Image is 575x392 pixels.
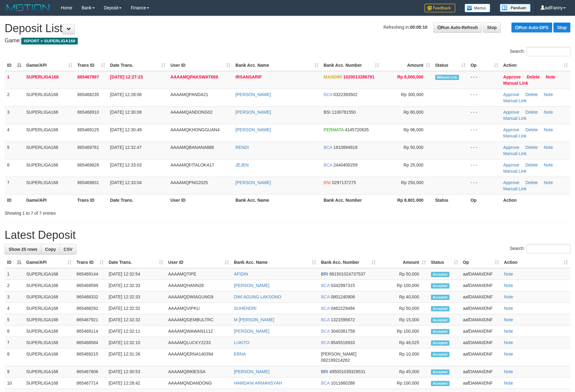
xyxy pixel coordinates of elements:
span: AAAAMQPANDA21 [170,92,208,97]
td: AAAAMQGEMBULTRC [166,314,231,326]
td: Rp 45,000 [378,366,428,377]
th: Bank Acc. Name: activate to sort column ascending [231,257,318,268]
a: Approve [503,145,519,150]
th: User ID: activate to sort column ascending [166,257,231,268]
a: Note [504,272,513,276]
a: Note [544,145,553,150]
a: Delete [525,162,538,167]
a: CSV [60,244,77,255]
a: Delete [525,110,538,115]
input: Search: [527,244,570,253]
span: [PERSON_NAME] [321,352,357,356]
span: Copy 0462229494 to clipboard [331,306,355,311]
td: SUPERLIGA168 [24,348,74,366]
td: 3 [5,106,24,124]
span: Rp 250,000 [401,180,423,185]
td: [DATE] 12:32:33 [106,291,166,303]
th: Trans ID: activate to sort column ascending [75,60,108,71]
td: 865467714 [74,377,106,389]
span: CSV [64,247,72,252]
th: ID: activate to sort column descending [5,257,24,268]
span: [DATE] 12:27:23 [110,74,143,79]
a: Manual Link [503,169,527,174]
span: Copy 2440400259 to clipboard [333,162,358,167]
th: ID: activate to sort column descending [5,60,24,71]
th: Op [468,194,501,206]
th: Game/API: activate to sort column ascending [24,60,75,71]
img: MOTION_logo.png [5,3,52,12]
th: Bank Acc. Number [321,194,382,206]
span: Copy 0342997315 to clipboard [331,283,355,288]
a: Manual Link [503,151,527,156]
h4: Game: [5,38,570,44]
a: [PERSON_NAME] [235,127,271,132]
td: SUPERLIGA168 [24,280,74,291]
td: [DATE] 12:28:42 [106,377,166,389]
span: Copy 681501024737537 to clipboard [329,272,366,276]
th: Action: activate to sort column ascending [501,60,570,71]
th: Bank Acc. Name: activate to sort column ascending [233,60,321,71]
td: 865468584 [74,337,106,348]
input: Search: [527,47,570,56]
span: AAAAMQBANANA888 [170,145,214,150]
span: [DATE] 12:32:47 [110,145,142,150]
a: Note [504,352,513,356]
td: 6 [5,159,24,177]
td: aafDAMAIIDNF [461,303,502,314]
a: [PERSON_NAME] [234,329,269,334]
a: Manual Link [503,98,527,103]
td: SUPERLIGA168 [24,124,75,141]
td: SUPERLIGA168 [24,366,74,377]
a: Note [504,369,513,374]
a: ERNA [234,352,246,356]
span: BCA [321,283,330,288]
td: AAAAMQNDANDONG [166,377,231,389]
td: 2 [5,89,24,106]
a: Manual Link [503,81,528,86]
span: Copy 1011660288 to clipboard [331,381,355,386]
td: Rp 46,025 [378,337,428,348]
td: Rp 100,000 [378,377,428,389]
a: Stop [483,22,501,33]
td: 10 [5,377,24,389]
a: Note [504,283,513,288]
span: 865469826 [77,162,99,167]
th: Game/API [24,194,75,206]
td: SUPERLIGA168 [24,177,75,194]
td: [DATE] 12:32:54 [106,268,166,280]
span: Rp 50,000 [403,145,424,150]
td: 865468332 [74,291,106,303]
td: SUPERLIGA168 [24,89,75,106]
span: Accepted [431,318,449,323]
td: SUPERLIGA168 [24,337,74,348]
span: [DATE] 12:30:08 [110,110,142,115]
td: 4 [5,124,24,141]
td: [DATE] 12:32:32 [106,303,166,314]
a: [PERSON_NAME] [234,369,269,374]
td: Rp 100,000 [378,280,428,291]
td: SUPERLIGA168 [24,106,75,124]
span: Accepted [431,295,449,300]
a: Approve [503,127,519,132]
td: Rp 50,000 [378,303,428,314]
td: 7 [5,177,24,194]
span: BRI [321,272,328,276]
a: Note [504,381,513,386]
th: Bank Acc. Number: activate to sort column ascending [321,60,382,71]
td: aafDAMAIIDNF [461,377,502,389]
a: Approve [503,162,519,167]
span: BCA [321,340,330,345]
a: Approve [503,92,519,97]
td: SUPERLIGA168 [24,314,74,326]
span: BCA [321,294,330,299]
th: Status: activate to sort column ascending [428,257,461,268]
td: SUPERLIGA168 [24,326,74,337]
th: Bank Acc. Number: activate to sort column ascending [319,257,378,268]
a: Manual Link [503,133,527,138]
td: AAAAMQVIPKU [166,303,231,314]
span: Accepted [431,340,449,346]
th: Trans ID [75,194,108,206]
a: HAMDANI ARMANSYAH [234,381,282,386]
a: SUHENDRI [234,306,256,311]
td: SUPERLIGA168 [24,141,75,159]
